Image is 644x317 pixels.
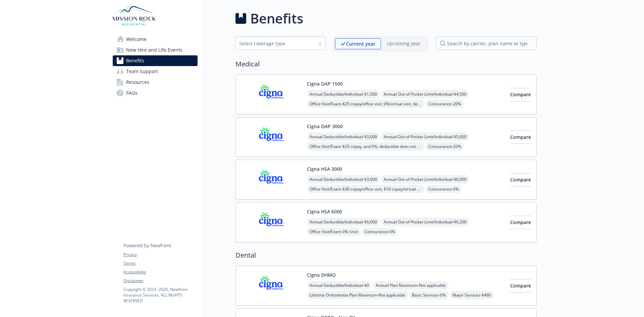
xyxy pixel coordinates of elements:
a: Team Support [113,66,198,77]
span: Compare [510,219,531,225]
span: Coinsurance - 20% [426,142,464,151]
a: Resources [113,77,198,88]
span: Annual Out-of-Pocket Limit/Individual - $5,000 [381,133,469,141]
button: Compare [510,279,531,293]
span: Annual Out-of-Pocket Limit/Individual - $6,200 [381,218,469,226]
span: FAQs [126,88,138,98]
a: FAQs [113,88,198,98]
span: Annual Plan Maximum - Not applicable [373,281,448,289]
span: Major Services - $490 [450,291,494,299]
img: CIGNA carrier logo [241,165,302,194]
span: Lifetime Orthodontia Plan Maximum - Not applicable [307,291,408,299]
span: Annual Deductible/Individual - $1,500 [307,90,380,98]
span: Compare [510,134,531,140]
h2: Dental [235,250,537,260]
span: Annual Out-of-Pocket Limit/Individual - $6,000 [381,175,469,183]
span: Resources [126,77,149,88]
input: search by carrier, plan name or type [436,37,537,50]
h2: Medical [235,59,537,69]
button: Compare [510,88,531,101]
span: Office Visit/Exam - $25 copay/office visit, 0%/virtual visit, deductible does not apply [307,100,424,108]
img: CIGNA carrier logo [241,208,302,236]
span: Benefits [126,55,144,66]
p: Current year [346,40,375,47]
a: Disclaimer [123,278,197,284]
img: CIGNA carrier logo [241,123,302,151]
span: Basic Services - 0% [409,291,448,299]
p: Upcoming year [387,40,421,47]
span: Annual Deductible/Individual - $3,000 [307,133,380,141]
a: Benefits [113,55,198,66]
button: Compare [510,173,531,187]
span: Coinsurance - 20% [426,100,464,108]
span: Compare [510,176,531,183]
span: New Hire and Life Events [126,45,182,55]
h1: Benefits [250,8,303,29]
span: Annual Deductible/Individual - $6,000 [307,218,380,226]
span: Office Visit/Exam - $25 copay, and 0%, deductible does not apply [307,142,424,151]
span: Annual Deductible/Individual - $3,000 [307,175,380,183]
a: Accessibility [123,269,197,275]
button: Cigna DHMO [307,271,336,278]
img: CIGNA carrier logo [241,80,302,109]
button: Cigna HSA 3000 [307,165,342,172]
span: Coinsurance - 0% [426,185,462,193]
button: Compare [510,130,531,144]
a: Terms [123,260,197,266]
button: Cigna OAP 3000 [307,123,343,130]
span: Welcome [126,34,147,45]
span: Upcoming year [381,38,426,49]
button: Compare [510,216,531,229]
a: Welcome [113,34,198,45]
img: CIGNA carrier logo [241,271,302,300]
button: Cigna OAP 1500 [307,80,343,87]
span: Compare [510,91,531,98]
div: Select coverage type [239,40,312,47]
span: Annual Deductible/Individual - $0 [307,281,372,289]
p: Copyright © 2024 - 2025 , Newfront Insurance Services, ALL RIGHTS RESERVED [123,286,197,304]
span: Office Visit/Exam - 0% /visit [307,227,361,236]
a: Privacy [123,252,197,258]
span: Team Support [126,66,158,77]
a: New Hire and Life Events [113,45,198,55]
span: Compare [510,282,531,289]
span: Office Visit/Exam - $30 copay/office visit, $10 copay/virtual visit [307,185,424,193]
button: Cigna HSA 6000 [307,208,342,215]
span: Coinsurance - 0% [362,227,398,236]
span: Annual Out-of-Pocket Limit/Individual - $4,500 [381,90,469,98]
